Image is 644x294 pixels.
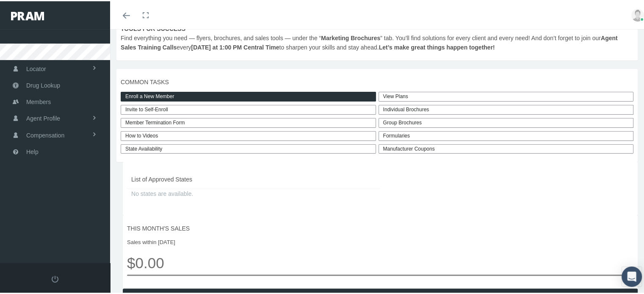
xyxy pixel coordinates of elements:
span: Locator [26,60,46,76]
div: Formularies [379,130,634,140]
a: Member Termination Form [121,117,376,126]
b: Marketing Brochures [321,33,380,40]
a: How to Videos [121,130,376,140]
span: Compensation [26,126,64,142]
span: Members [26,93,51,109]
div: Group Brochures [379,117,634,126]
span: No states are available. [131,188,376,197]
span: Sales within [DATE] [127,237,633,245]
a: Manufacturer Coupons [379,143,634,153]
img: PRAM_20_x_78.png [11,11,44,19]
b: [DATE] at 1:00 PM Central Time [191,43,279,49]
span: $0.00 [127,250,633,273]
a: Enroll a New Member [121,91,376,100]
span: THIS MONTH'S SALES [127,223,633,232]
b: Let’s make great things happen together! [379,43,495,49]
span: Help [26,143,39,159]
span: Drug Lookup [26,76,60,92]
a: Invite to Self-Enroll [121,104,376,113]
a: State Availability [121,143,376,153]
span: Agent Profile [26,109,60,125]
a: View Plans [379,91,634,100]
span: List of Approved States [131,173,376,183]
div: Open Intercom Messenger [622,265,642,286]
img: user-placeholder.jpg [631,8,644,20]
b: Agent Sales Training Calls [121,33,618,49]
div: Individual Brochures [379,104,634,113]
span: COMMON TASKS [121,76,633,85]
